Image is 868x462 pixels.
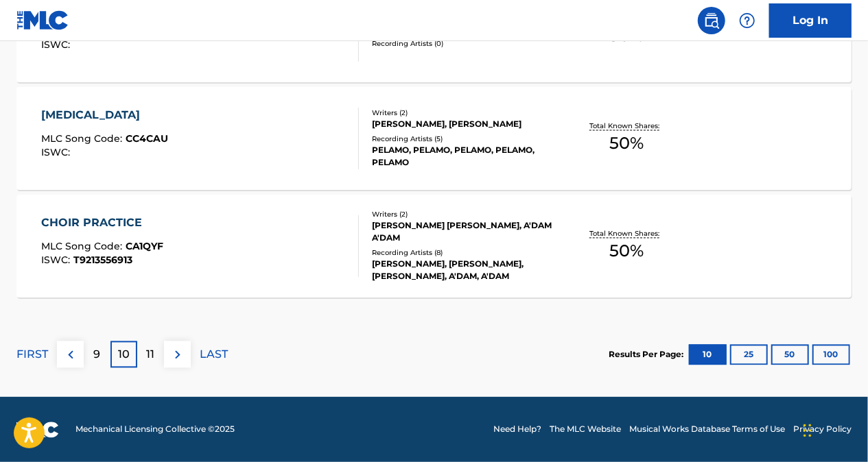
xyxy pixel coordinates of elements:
[799,396,868,462] iframe: Chat Widget
[689,345,727,365] button: 10
[126,133,169,145] span: CC4CAU
[16,347,48,363] p: FIRST
[16,87,852,190] a: [MEDICAL_DATA]MLC Song Code:CC4CAUISWC:Writers (2)[PERSON_NAME], [PERSON_NAME]Recording Artists (...
[769,3,852,38] a: Log In
[372,108,557,119] div: Writers ( 2 )
[42,133,126,145] span: MLC Song Code :
[74,254,133,267] span: T9213556913
[739,12,755,29] img: help
[629,424,785,436] a: Musical Works Database Terms of Use
[372,210,557,220] div: Writers ( 2 )
[812,345,850,365] button: 100
[147,347,155,363] p: 11
[372,134,557,145] div: Recording Artists ( 5 )
[62,347,79,363] img: left
[372,220,557,245] div: [PERSON_NAME] [PERSON_NAME], A'DAM A'DAM
[609,349,687,361] p: Results Per Page:
[42,215,164,232] div: CHOIR PRACTICE
[609,132,644,156] span: 50 %
[734,7,761,34] div: Help
[169,347,186,363] img: right
[609,239,644,264] span: 50 %
[698,7,725,34] a: Public Search
[372,258,557,283] div: [PERSON_NAME], [PERSON_NAME], [PERSON_NAME], A'DAM, A'DAM
[730,345,768,365] button: 25
[372,248,557,258] div: Recording Artists ( 8 )
[42,39,74,51] span: ISWC :
[493,424,541,436] a: Need Help?
[42,147,74,159] span: ISWC :
[94,347,101,363] p: 9
[42,108,169,124] div: [MEDICAL_DATA]
[42,241,126,253] span: MLC Song Code :
[372,119,557,131] div: [PERSON_NAME], [PERSON_NAME]
[200,347,228,363] p: LAST
[793,424,852,436] a: Privacy Policy
[771,345,809,365] button: 50
[75,424,235,436] span: Mechanical Licensing Collective © 2025
[703,12,720,29] img: search
[42,254,74,267] span: ISWC :
[372,39,557,49] div: Recording Artists ( 0 )
[126,241,164,253] span: CA1QYF
[16,10,69,30] img: MLC Logo
[16,422,59,438] img: logo
[372,145,557,169] div: PELAMO, PELAMO, PELAMO, PELAMO, PELAMO
[590,229,664,239] p: Total Known Shares:
[118,347,130,363] p: 10
[550,424,621,436] a: The MLC Website
[804,410,812,451] div: Drag
[16,195,852,297] a: CHOIR PRACTICEMLC Song Code:CA1QYFISWC:T9213556913Writers (2)[PERSON_NAME] [PERSON_NAME], A'DAM A...
[590,121,664,132] p: Total Known Shares:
